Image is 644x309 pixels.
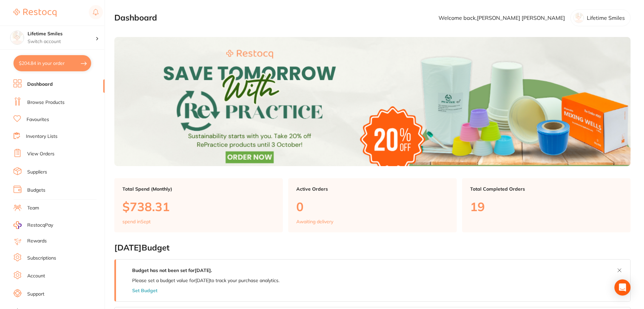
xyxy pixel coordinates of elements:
[587,15,625,21] p: Lifetime Smiles
[114,13,157,23] h2: Dashboard
[27,205,39,211] a: Team
[13,55,91,71] button: $204.84 in your order
[13,221,53,229] a: RestocqPay
[439,15,565,21] p: Welcome back, [PERSON_NAME] [PERSON_NAME]
[26,133,58,140] a: Inventory Lists
[132,267,212,273] strong: Budget has not been set for [DATE] .
[27,238,47,244] a: Rewards
[122,186,275,192] p: Total Spend (Monthly)
[462,178,631,233] a: Total Completed Orders19
[27,169,47,176] a: Suppliers
[10,31,24,44] img: Lifetime Smiles
[296,219,333,224] p: Awaiting delivery
[27,291,44,298] a: Support
[470,200,622,214] p: 19
[114,178,283,233] a: Total Spend (Monthly)$738.31spend inSept
[13,5,56,21] a: Restocq Logo
[27,151,54,157] a: View Orders
[296,186,449,192] p: Active Orders
[296,200,449,214] p: 0
[27,255,56,262] a: Subscriptions
[122,219,151,224] p: spend in Sept
[132,288,157,293] button: Set Budget
[27,222,53,229] span: RestocqPay
[28,31,96,37] h4: Lifetime Smiles
[114,243,631,253] h2: [DATE] Budget
[132,278,279,283] p: Please set a budget value for [DATE] to track your purchase analytics.
[27,99,65,106] a: Browse Products
[13,221,22,229] img: RestocqPay
[13,9,56,17] img: Restocq Logo
[288,178,457,233] a: Active Orders0Awaiting delivery
[614,279,631,296] div: Open Intercom Messenger
[122,200,275,214] p: $738.31
[114,37,631,166] img: Dashboard
[28,38,96,45] p: Switch account
[470,186,622,192] p: Total Completed Orders
[27,273,45,279] a: Account
[27,187,45,194] a: Budgets
[27,81,53,88] a: Dashboard
[27,116,49,123] a: Favourites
